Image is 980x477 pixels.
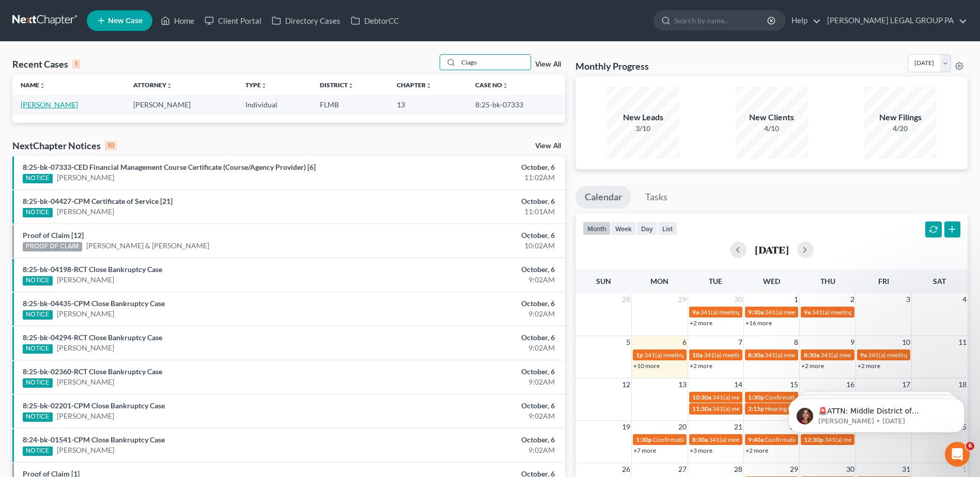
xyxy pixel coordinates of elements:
[384,309,555,319] div: 9:02AM
[384,241,555,251] div: 10:02AM
[636,436,652,443] span: 1:30p
[384,367,555,377] div: October, 6
[397,81,432,89] a: Chapterunfold_more
[845,463,855,475] span: 30
[864,112,937,123] div: New Filings
[21,81,45,89] a: Nameunfold_more
[748,351,764,359] span: 8:30a
[621,421,631,433] span: 19
[905,293,911,306] span: 3
[320,81,354,89] a: Districtunfold_more
[23,242,82,251] div: PROOF OF CLAIM
[458,55,531,70] input: Search by name...
[23,333,162,342] a: 8:25-bk-04294-RCT Close Bankruptcy Case
[267,11,346,30] a: Directory Cases
[860,351,867,359] span: 9a
[346,11,404,30] a: DebtorCC
[57,172,114,183] a: [PERSON_NAME]
[384,264,555,275] div: October, 6
[621,378,631,391] span: 12
[384,411,555,421] div: 9:02AM
[745,319,772,327] a: +16 more
[57,206,114,217] a: [PERSON_NAME]
[945,442,970,467] iframe: Intercom live chat
[793,293,799,306] span: 1
[636,221,658,235] button: day
[801,362,824,370] a: +2 more
[677,421,688,433] span: 20
[822,11,967,30] a: [PERSON_NAME] LEGAL GROUP PA
[804,351,819,359] span: 8:30a
[21,100,78,109] a: [PERSON_NAME]
[692,351,703,359] span: 10a
[765,308,864,316] span: 341(a) meeting for [PERSON_NAME]
[636,351,643,359] span: 1p
[733,463,743,475] span: 28
[384,445,555,455] div: 9:02AM
[384,298,555,309] div: October, 6
[736,112,808,123] div: New Clients
[23,163,316,171] a: 8:25-bk-07333-CED Financial Management Course Certificate (Course/Agency Provider) [6]
[692,308,699,316] span: 9a
[57,275,114,285] a: [PERSON_NAME]
[384,332,555,343] div: October, 6
[786,11,821,30] a: Help
[105,141,117,150] div: 10
[789,463,799,475] span: 29
[611,221,636,235] button: week
[23,208,53,217] div: NOTICE
[57,411,114,421] a: [PERSON_NAME]
[644,351,744,359] span: 341(a) meeting for [PERSON_NAME]
[535,142,561,150] a: View All
[733,293,743,306] span: 30
[633,447,656,454] a: +7 more
[681,336,688,348] span: 6
[704,351,803,359] span: 341(a) meeting for [PERSON_NAME]
[607,112,679,123] div: New Leads
[737,336,743,348] span: 7
[384,343,555,353] div: 9:02AM
[583,221,611,235] button: month
[23,310,53,320] div: NOTICE
[690,362,712,370] a: +2 more
[748,308,764,316] span: 9:30a
[677,463,688,475] span: 27
[384,401,555,411] div: October, 6
[12,139,117,152] div: NextChapter Notices
[804,308,811,316] span: 9a
[700,308,800,316] span: 341(a) meeting for [PERSON_NAME]
[677,378,688,391] span: 13
[261,83,267,89] i: unfold_more
[636,186,677,209] a: Tasks
[384,435,555,445] div: October, 6
[384,162,555,172] div: October, 6
[575,186,631,209] a: Calendar
[166,83,173,89] i: unfold_more
[765,436,938,443] span: Confirmation Hearing for [PERSON_NAME] & [PERSON_NAME]
[237,95,311,114] td: Individual
[901,463,911,475] span: 31
[384,377,555,387] div: 9:02AM
[12,58,80,70] div: Recent Cases
[733,421,743,433] span: 21
[575,60,649,72] h3: Monthly Progress
[86,241,209,251] a: [PERSON_NAME] & [PERSON_NAME]
[23,412,53,422] div: NOTICE
[748,436,764,443] span: 9:40a
[23,447,53,456] div: NOTICE
[23,276,53,285] div: NOTICE
[467,95,565,114] td: 8:25-bk-07333
[733,378,743,391] span: 14
[858,362,880,370] a: +2 more
[23,299,165,308] a: 8:25-bk-04435-CPM Close Bankruptcy Case
[712,405,867,412] span: 341(a) meeting for [PERSON_NAME] & [PERSON_NAME]
[57,377,114,387] a: [PERSON_NAME]
[849,293,855,306] span: 2
[677,293,688,306] span: 29
[384,230,555,241] div: October, 6
[653,436,770,443] span: Confirmation hearing for [PERSON_NAME]
[199,11,267,30] a: Client Portal
[709,436,808,443] span: 341(a) meeting for [PERSON_NAME]
[868,351,968,359] span: 341(a) meeting for [PERSON_NAME]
